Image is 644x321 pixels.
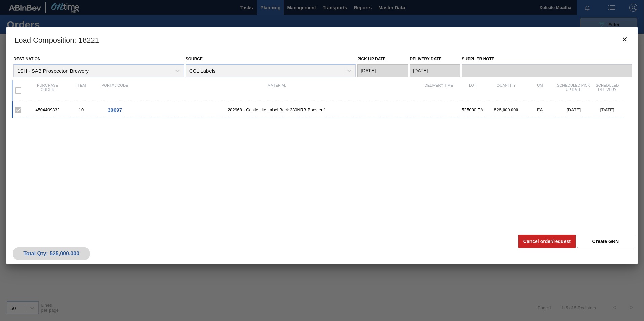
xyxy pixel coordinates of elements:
[410,64,460,77] input: mm/dd/yyyy
[98,107,132,113] div: Go to Order
[518,235,576,248] button: Cancel order/request
[357,57,386,61] label: Pick up Date
[6,27,638,52] h3: Load Composition : 18221
[557,83,590,98] div: Scheduled Pick up Date
[108,107,122,113] span: 30697
[31,107,64,112] div: 4504409332
[410,57,441,61] label: Delivery Date
[456,107,489,112] div: 525000 EA
[494,107,518,112] span: 525,000.000
[456,83,489,98] div: Lot
[489,83,523,98] div: Quantity
[98,83,132,98] div: Portal code
[567,107,581,112] span: [DATE]
[186,57,203,61] label: Source
[357,64,408,77] input: mm/dd/yyyy
[422,83,456,98] div: Delivery Time
[13,57,40,61] label: Destination
[132,83,422,98] div: Material
[577,235,634,248] button: Create GRN
[132,107,422,112] span: 282968 - Castle Lite Label Back 330NRB Booster 1
[590,83,624,98] div: Scheduled Delivery
[64,83,98,98] div: Item
[523,83,557,98] div: UM
[31,83,64,98] div: Purchase order
[600,107,614,112] span: [DATE]
[462,54,632,64] label: Supplier Note
[18,251,85,257] div: Total Qty: 525,000.000
[537,107,543,112] span: EA
[64,107,98,112] div: 10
